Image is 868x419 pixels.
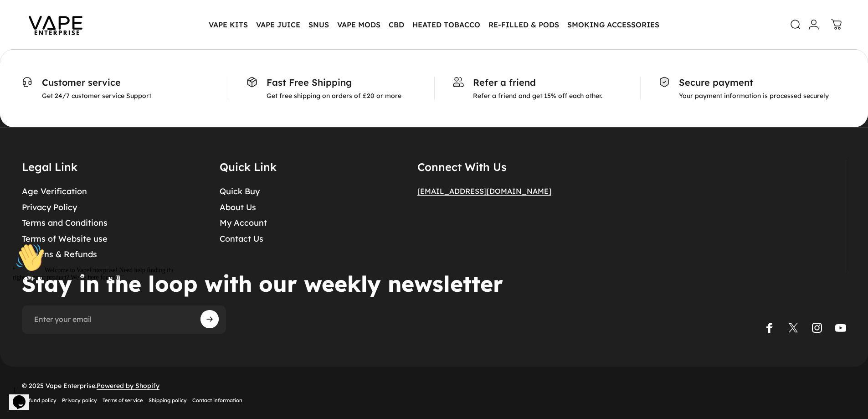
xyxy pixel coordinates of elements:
[149,397,187,403] a: Shipping policy
[417,186,551,196] a: [EMAIL_ADDRESS][DOMAIN_NAME]
[473,77,602,88] p: Refer a friend
[9,383,38,410] iframe: chat widget
[220,202,256,212] a: About Us
[484,15,563,34] summary: RE-FILLED & PODS
[22,397,56,403] a: Refund policy
[22,233,108,244] a: Terms of Website use
[385,15,408,34] summary: CBD
[333,15,385,34] summary: VAPE MODS
[563,15,663,34] summary: SMOKING ACCESSORIES
[4,27,165,41] span: " Welcome to VapeEnterprise! Need help finding the right vape or product? We’re here for you!"
[679,92,829,100] p: Your payment information is processed securely
[42,77,151,88] p: Customer service
[4,4,168,42] div: "👋Welcome to VapeEnterprise! Need help finding the right vape or product? We’re here for you!"
[15,3,97,46] img: Vape Enterprise
[22,186,87,197] a: Age Verification
[220,233,263,244] a: Contact Us
[22,218,108,228] a: Terms and Conditions
[220,186,260,197] a: Quick Buy
[304,15,333,34] summary: SNUS
[200,310,219,328] button: Subscribe
[827,14,847,34] a: 0 items
[97,382,159,390] a: Powered by Shopify
[205,15,252,34] summary: VAPE KITS
[267,77,401,88] p: Fast Free Shipping
[9,239,173,378] iframe: chat widget
[62,397,97,403] a: Privacy policy
[473,92,602,100] p: Refer a friend and get 15% off each other.
[408,15,484,34] summary: HEATED TOBACCO
[192,397,242,403] a: Contact information
[6,4,36,33] img: :wave:
[679,77,829,88] p: Secure payment
[22,272,516,294] p: Stay in the loop with our weekly newsletter
[220,218,267,228] a: My Account
[205,15,663,34] nav: Primary
[267,92,401,100] p: Get free shipping on orders of £20 or more
[22,382,242,403] div: © 2025 Vape Enterprise.
[103,397,143,403] a: Terms of service
[22,202,77,212] a: Privacy Policy
[252,15,304,34] summary: VAPE JUICE
[42,92,151,100] p: Get 24/7 customer service Support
